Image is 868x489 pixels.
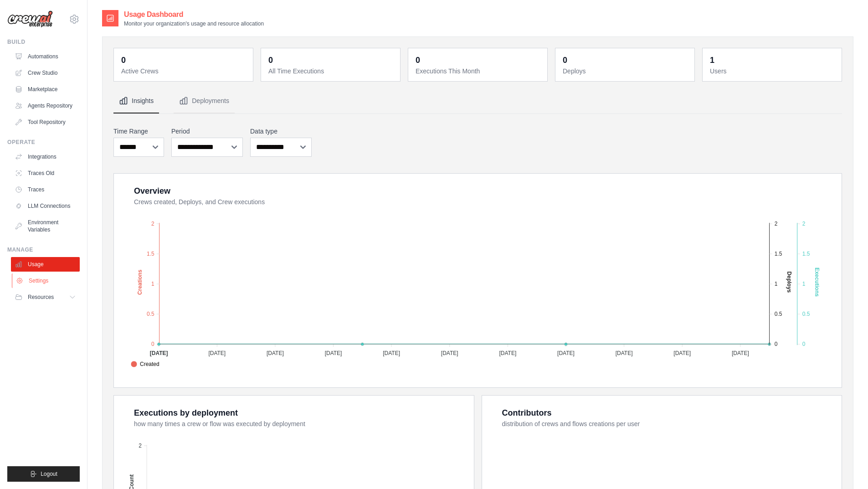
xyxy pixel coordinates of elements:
[11,199,80,213] a: LLM Connections
[802,251,810,257] tspan: 1.5
[11,257,80,272] a: Usage
[124,9,264,20] h2: Usage Dashboard
[563,54,567,67] div: 0
[208,350,226,356] tspan: [DATE]
[151,281,154,287] tspan: 1
[710,67,836,76] dt: Users
[11,98,80,113] a: Agents Repository
[7,10,53,28] img: Logo
[502,407,552,419] div: Contributors
[113,127,164,136] label: Time Range
[113,89,159,113] button: Insights
[441,350,458,356] tspan: [DATE]
[134,197,831,206] dt: Crews created, Deploys, and Crew executions
[673,350,691,356] tspan: [DATE]
[267,350,284,356] tspan: [DATE]
[802,281,806,287] tspan: 1
[11,66,80,80] a: Crew Studio
[11,149,80,164] a: Integrations
[499,350,516,356] tspan: [DATE]
[147,311,154,317] tspan: 0.5
[732,350,749,356] tspan: [DATE]
[11,182,80,197] a: Traces
[131,360,159,368] span: Created
[775,221,778,227] tspan: 2
[383,350,400,356] tspan: [DATE]
[775,311,782,317] tspan: 0.5
[7,139,80,146] div: Operate
[7,246,80,253] div: Manage
[113,89,842,113] nav: Tabs
[139,443,142,449] tspan: 2
[250,127,312,136] label: Data type
[134,407,238,419] div: Executions by deployment
[502,419,831,428] dt: distribution of crews and flows creations per user
[41,470,57,478] span: Logout
[775,281,778,287] tspan: 1
[416,54,420,67] div: 0
[786,272,792,293] text: Deploys
[121,54,126,67] div: 0
[775,251,782,257] tspan: 1.5
[7,466,80,482] button: Logout
[775,341,778,347] tspan: 0
[171,127,243,136] label: Period
[563,67,689,76] dt: Deploys
[268,67,395,76] dt: All Time Executions
[11,166,80,180] a: Traces Old
[7,38,80,46] div: Build
[137,269,143,295] text: Creations
[121,67,247,76] dt: Active Crews
[12,273,81,288] a: Settings
[134,419,463,428] dt: how many times a crew or flow was executed by deployment
[134,185,170,197] div: Overview
[802,311,810,317] tspan: 0.5
[124,20,264,27] p: Monitor your organization's usage and resource allocation
[147,251,154,257] tspan: 1.5
[416,67,542,76] dt: Executions This Month
[11,82,80,97] a: Marketplace
[151,221,154,227] tspan: 2
[11,49,80,64] a: Automations
[151,341,154,347] tspan: 0
[616,350,633,356] tspan: [DATE]
[28,293,54,301] span: Resources
[150,350,168,356] tspan: [DATE]
[11,115,80,129] a: Tool Repository
[802,221,806,227] tspan: 2
[710,54,714,67] div: 1
[325,350,342,356] tspan: [DATE]
[174,89,235,113] button: Deployments
[268,54,273,67] div: 0
[11,215,80,237] a: Environment Variables
[557,350,575,356] tspan: [DATE]
[802,341,806,347] tspan: 0
[11,290,80,304] button: Resources
[814,268,820,297] text: Executions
